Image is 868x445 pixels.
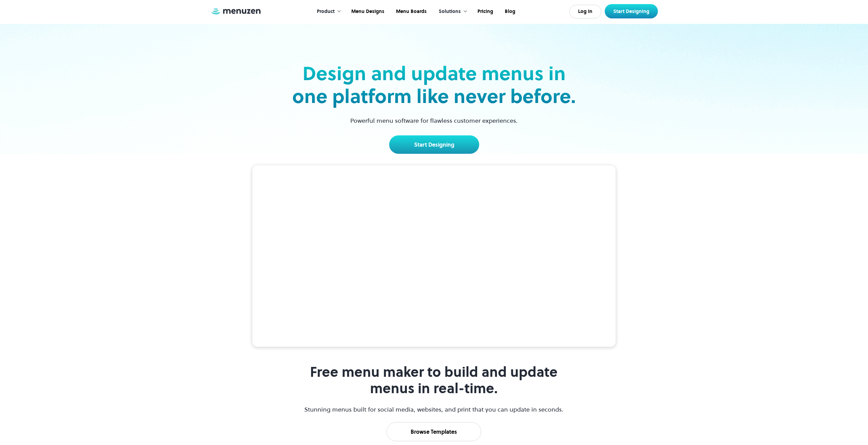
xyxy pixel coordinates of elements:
[389,135,479,154] a: Start Designing
[569,5,601,18] a: Log In
[471,1,498,22] a: Pricing
[310,1,345,22] div: Product
[498,1,520,22] a: Blog
[605,4,658,18] a: Start Designing
[389,1,432,22] a: Menu Boards
[432,1,471,22] div: Solutions
[304,364,564,397] h1: Free menu maker to build and update menus in real-time.
[386,422,481,441] a: Browse Templates
[304,405,564,414] p: Stunning menus built for social media, websites, and print that you can update in seconds.
[342,116,526,125] p: Powerful menu software for flawless customer experiences.
[290,62,578,108] h2: Design and update menus in one platform like never before.
[317,8,335,15] div: Product
[345,1,389,22] a: Menu Designs
[439,8,461,15] div: Solutions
